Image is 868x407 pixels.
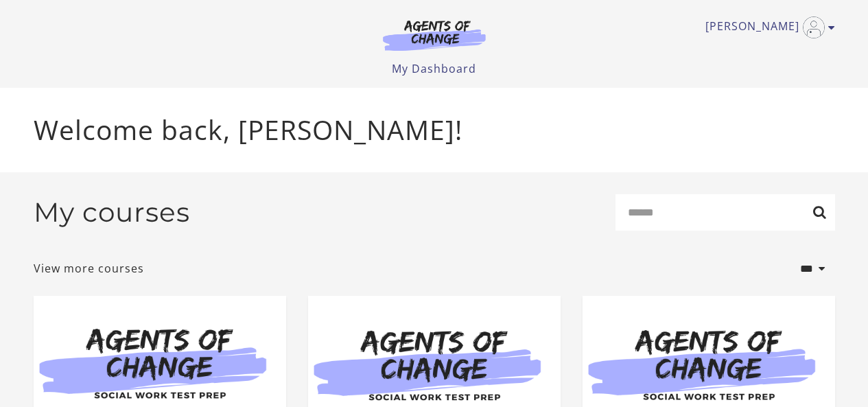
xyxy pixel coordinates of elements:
h2: My courses [34,196,190,229]
a: Toggle menu [705,16,828,38]
a: View more courses [34,260,144,277]
img: Agents of Change Logo [368,19,500,51]
p: Welcome back, [PERSON_NAME]! [34,110,835,150]
a: My Dashboard [392,61,476,76]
